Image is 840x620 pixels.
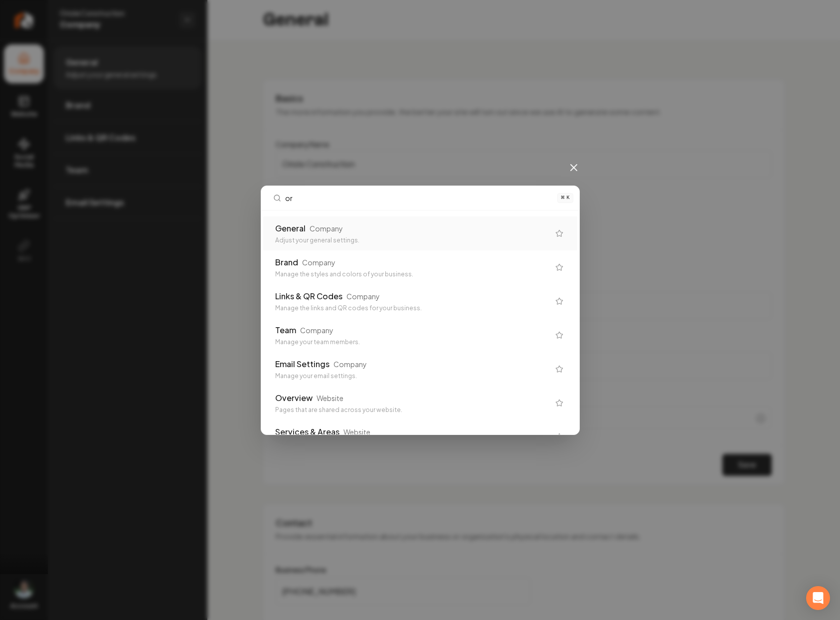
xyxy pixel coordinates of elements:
[275,358,330,370] div: Email Settings
[275,304,549,312] div: Manage the links and QR codes for your business.
[275,406,549,414] div: Pages that are shared across your website.
[300,325,334,335] div: Company
[302,257,336,267] div: Company
[275,270,549,278] div: Manage the styles and colors of your business.
[275,256,298,268] div: Brand
[275,324,296,336] div: Team
[275,338,549,346] div: Manage your team members.
[275,426,339,438] div: Services & Areas
[275,372,549,380] div: Manage your email settings.
[343,427,370,437] div: Website
[310,223,343,233] div: Company
[275,222,306,234] div: General
[275,392,313,404] div: Overview
[285,186,552,210] input: Search sections...
[806,586,830,610] div: Open Intercom Messenger
[346,291,380,301] div: Company
[317,393,343,403] div: Website
[261,210,579,434] div: Search sections...
[275,290,342,302] div: Links & QR Codes
[275,236,549,244] div: Adjust your general settings.
[334,359,367,369] div: Company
